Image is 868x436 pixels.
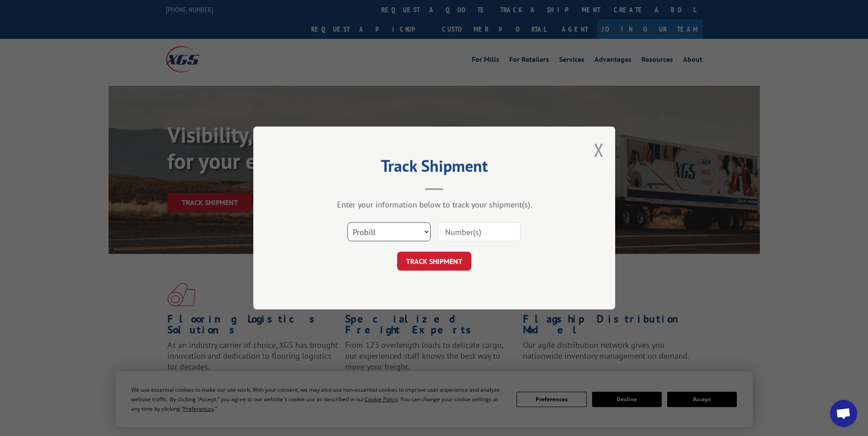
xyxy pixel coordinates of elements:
a: Open chat [830,400,857,427]
button: TRACK SHIPMENT [397,252,471,271]
div: Enter your information below to track your shipment(s). [299,199,570,210]
h2: Track Shipment [299,159,570,177]
button: Close modal [594,138,604,162]
input: Number(s) [437,222,521,241]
